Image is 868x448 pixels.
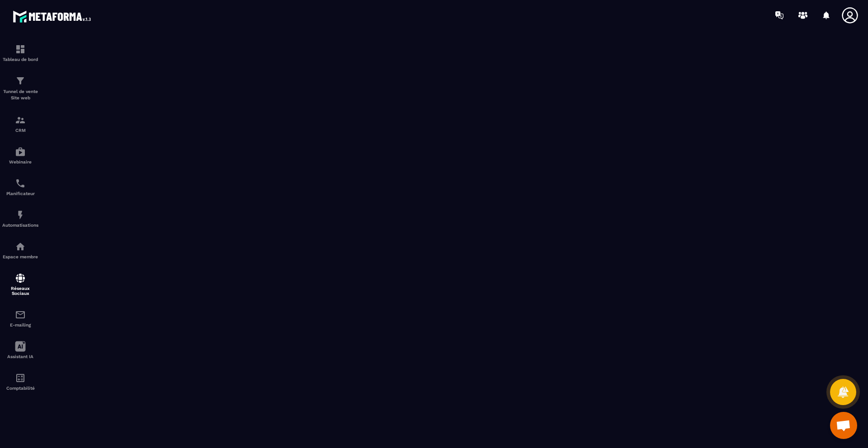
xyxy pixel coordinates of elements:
[2,286,38,296] p: Réseaux Sociaux
[15,146,26,157] img: automations
[2,191,38,196] p: Planificateur
[2,140,38,171] a: automationsautomationsWebinaire
[2,354,38,359] p: Assistant IA
[2,37,38,69] a: formationformationTableau de bord
[830,412,857,439] div: Ouvrir le chat
[15,373,26,383] img: accountant
[2,69,38,108] a: formationformationTunnel de vente Site web
[2,89,38,101] p: Tunnel de vente Site web
[2,366,38,397] a: accountantaccountantComptabilité
[2,234,38,266] a: automationsautomationsEspace membre
[2,171,38,203] a: schedulerschedulerPlanificateur
[15,44,26,55] img: formation
[15,115,26,126] img: formation
[15,210,26,220] img: automations
[2,57,38,62] p: Tableau de bord
[2,108,38,140] a: formationformationCRM
[15,178,26,189] img: scheduler
[2,128,38,133] p: CRM
[2,322,38,327] p: E-mailing
[2,334,38,366] a: Assistant IA
[15,273,26,284] img: social-network
[2,386,38,391] p: Comptabilité
[2,223,38,228] p: Automatisations
[15,75,26,86] img: formation
[15,241,26,252] img: automations
[2,203,38,234] a: automationsautomationsAutomatisations
[13,8,94,25] img: logo
[2,266,38,303] a: social-networksocial-networkRéseaux Sociaux
[2,254,38,259] p: Espace membre
[2,303,38,334] a: emailemailE-mailing
[2,159,38,164] p: Webinaire
[15,309,26,320] img: email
